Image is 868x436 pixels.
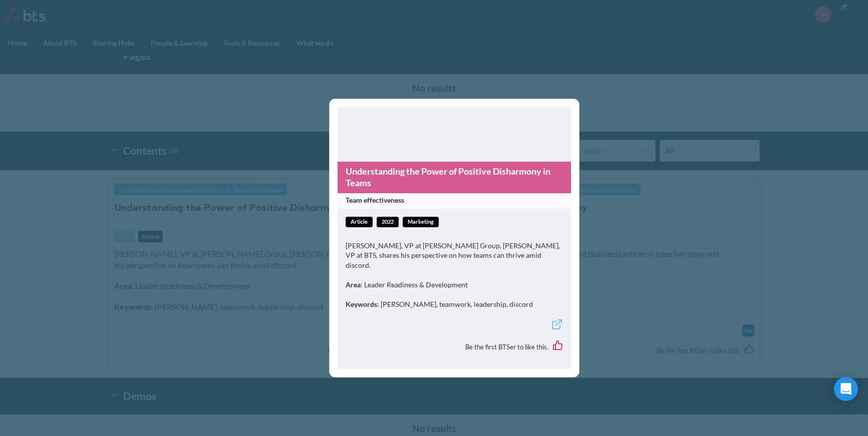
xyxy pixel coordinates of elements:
span: 2022 [377,217,399,227]
span: Marketing [403,217,439,227]
span: Team effectiveness [346,195,561,205]
p: [PERSON_NAME], VP at [PERSON_NAME] Group, [PERSON_NAME], VP at BTS, shares his perspective on how... [346,241,563,270]
span: article [346,217,373,227]
a: External link [551,318,563,333]
p: : [PERSON_NAME], teamwork, leadership, discord [346,299,563,309]
a: Understanding the Power of Positive Disharmony in Teams [338,162,571,193]
div: Be the first BTSer to like this. [346,333,563,361]
strong: Keywords [346,300,377,308]
strong: Area [346,280,361,289]
p: : Leader Readiness & Development [346,280,563,290]
div: Open Intercom Messenger [834,377,858,401]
